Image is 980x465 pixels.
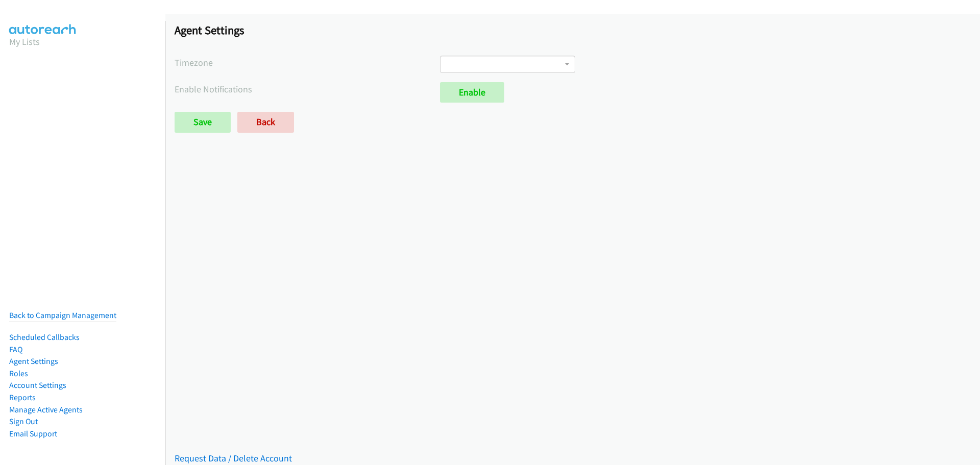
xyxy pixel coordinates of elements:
[9,393,36,402] a: Reports
[175,452,292,464] a: Request Data / Delete Account
[9,380,66,390] a: Account Settings
[9,405,83,414] a: Manage Active Agents
[175,56,440,69] label: Timezone
[237,112,294,132] a: Back
[175,112,231,132] input: Save
[9,36,40,47] a: My Lists
[9,356,58,366] a: Agent Settings
[9,369,28,378] a: Roles
[9,417,38,426] a: Sign Out
[440,82,504,103] a: Enable
[9,345,22,354] a: FAQ
[9,332,80,342] a: Scheduled Callbacks
[175,82,440,96] label: Enable Notifications
[9,429,57,438] a: Email Support
[175,23,971,37] h1: Agent Settings
[9,310,116,320] a: Back to Campaign Management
